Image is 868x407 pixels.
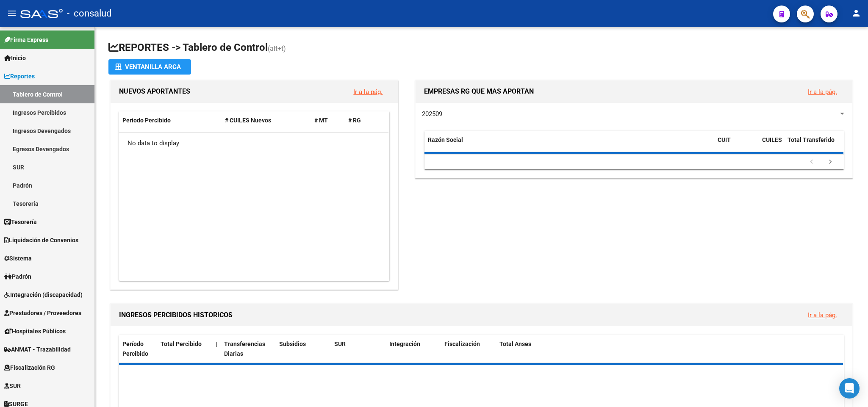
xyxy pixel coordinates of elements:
datatable-header-cell: Total Anses [496,335,833,363]
span: Sistema [4,254,32,263]
datatable-header-cell: # MT [311,111,345,130]
datatable-header-cell: Total Transferido [784,131,843,159]
button: Ventanilla ARCA [108,59,191,75]
span: EMPRESAS RG QUE MAS APORTAN [424,87,534,95]
span: Tesorería [4,217,37,227]
datatable-header-cell: # RG [345,111,379,130]
span: SUR [334,341,346,347]
span: Hospitales Públicos [4,327,66,336]
span: | [216,341,217,347]
span: Total Transferido [788,136,835,143]
span: 202509 [422,110,442,118]
span: Transferencias Diarias [224,341,265,357]
span: Firma Express [4,35,48,44]
span: Fiscalización RG [4,363,55,372]
span: CUILES [762,136,782,143]
a: go to next page [822,158,838,167]
datatable-header-cell: CUIT [714,131,759,159]
span: Inicio [4,53,26,63]
button: Ir a la pág. [801,84,844,100]
span: CUIT [718,136,731,143]
div: Ventanilla ARCA [115,59,184,75]
span: SUR [4,381,21,390]
a: Ir a la pág. [808,311,837,319]
span: Integración (discapacidad) [4,290,83,299]
span: (alt+t) [268,44,286,53]
span: Período Percibido [122,117,171,124]
datatable-header-cell: Fiscalización [441,335,496,363]
span: Integración [389,341,420,347]
datatable-header-cell: Período Percibido [119,111,222,130]
span: Razón Social [428,136,463,143]
button: Ir a la pág. [347,84,389,100]
datatable-header-cell: # CUILES Nuevos [222,111,311,130]
span: Total Anses [499,341,531,347]
datatable-header-cell: Razón Social [424,131,714,159]
h1: REPORTES -> Tablero de Control [108,41,854,55]
datatable-header-cell: Subsidios [276,335,331,363]
datatable-header-cell: Período Percibido [119,335,157,363]
span: NUEVOS APORTANTES [119,87,190,95]
span: INGRESOS PERCIBIDOS HISTORICOS [119,311,233,319]
div: Open Intercom Messenger [839,378,860,399]
datatable-header-cell: | [212,335,221,363]
datatable-header-cell: CUILES [759,131,784,159]
span: - consalud [67,4,111,23]
span: Total Percibido [161,341,202,347]
span: Prestadores / Proveedores [4,308,81,318]
span: Subsidios [279,341,306,347]
datatable-header-cell: Integración [386,335,441,363]
button: Ir a la pág. [801,307,844,323]
span: Padrón [4,272,31,281]
a: go to previous page [804,158,820,167]
datatable-header-cell: Transferencias Diarias [221,335,276,363]
datatable-header-cell: Total Percibido [157,335,212,363]
span: # CUILES Nuevos [225,117,271,124]
span: # RG [348,117,361,124]
datatable-header-cell: SUR [331,335,386,363]
a: Ir a la pág. [353,88,383,96]
span: ANMAT - Trazabilidad [4,345,71,354]
mat-icon: person [851,8,861,18]
span: Período Percibido [122,341,148,357]
span: Liquidación de Convenios [4,235,78,245]
span: Reportes [4,72,35,81]
span: Fiscalización [444,341,480,347]
a: Ir a la pág. [808,88,837,96]
div: No data to display [119,133,388,154]
mat-icon: menu [7,8,17,18]
span: # MT [314,117,328,124]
